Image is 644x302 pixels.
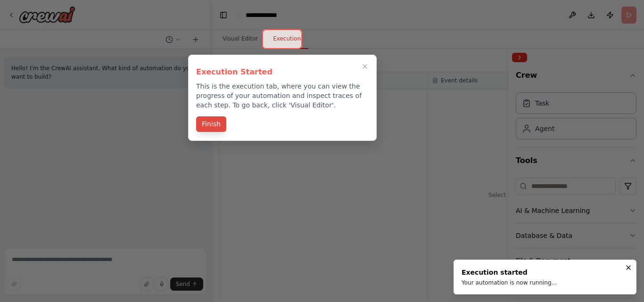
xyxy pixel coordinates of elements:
[196,82,369,110] p: This is the execution tab, where you can view the progress of your automation and inspect traces ...
[196,66,369,78] h3: Execution Started
[462,279,557,286] div: Your automation is now running...
[462,268,557,277] div: Execution started
[196,116,226,132] button: Finish
[359,61,371,72] button: Close walkthrough
[217,8,230,22] button: Hide left sidebar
